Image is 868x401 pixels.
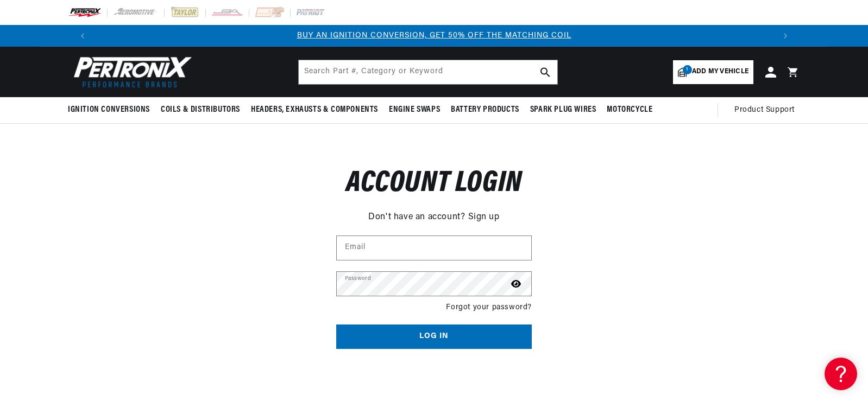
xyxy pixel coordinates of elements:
span: 1 [683,65,692,74]
span: Battery Products [451,104,519,116]
span: Spark Plug Wires [530,104,596,116]
button: Log in [336,324,532,349]
summary: Battery Products [445,97,525,123]
input: Email [337,236,531,260]
a: 1Add my vehicle [673,60,753,84]
span: Motorcycle [607,104,652,116]
summary: Ignition Conversions [68,97,155,123]
a: Forgot your password? [446,302,532,314]
summary: Motorcycle [601,97,658,123]
a: Sign up [468,211,500,225]
span: Product Support [734,104,795,116]
a: BUY AN IGNITION CONVERSION, GET 50% OFF THE MATCHING COIL [297,31,571,40]
h1: Account login [336,171,532,197]
button: search button [533,60,557,84]
summary: Headers, Exhausts & Components [246,97,383,123]
div: 1 of 3 [93,30,775,42]
summary: Spark Plug Wires [525,97,602,123]
button: Translation missing: en.sections.announcements.previous_announcement [72,25,93,47]
div: Announcement [93,30,775,42]
button: Translation missing: en.sections.announcements.next_announcement [775,25,796,47]
summary: Product Support [734,97,800,123]
span: Headers, Exhausts & Components [251,104,378,116]
summary: Engine Swaps [383,97,445,123]
input: Search Part #, Category or Keyword [299,60,557,84]
div: Don't have an account? [336,208,532,225]
span: Add my vehicle [692,67,749,77]
span: Engine Swaps [389,104,440,116]
img: Pertronix [68,53,193,91]
slideshow-component: Translation missing: en.sections.announcements.announcement_bar [41,25,827,47]
span: Coils & Distributors [161,104,240,116]
span: Ignition Conversions [68,104,150,116]
summary: Coils & Distributors [155,97,246,123]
